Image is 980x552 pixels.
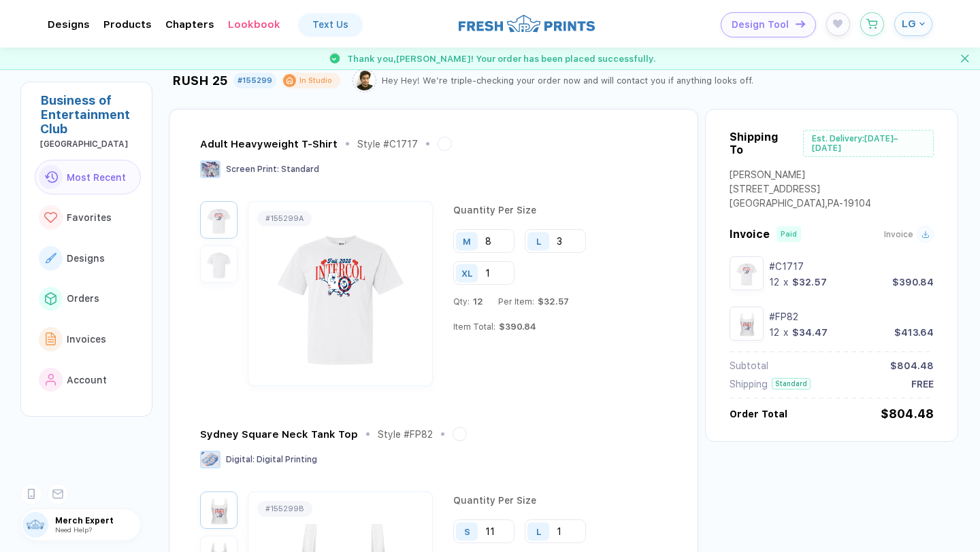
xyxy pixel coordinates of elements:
[355,71,374,90] img: Tariq.png
[22,512,48,538] img: user profile
[884,230,913,239] span: Invoice
[378,429,433,440] div: Style # FP82
[228,18,280,31] div: LookbookToggle dropdown menu chapters
[894,327,934,338] div: $413.64
[892,277,934,288] div: $390.84
[67,293,99,304] span: Orders
[730,360,768,371] div: Subtotal
[453,205,664,229] div: Quantity Per Size
[165,18,214,31] div: ChaptersToggle dropdown menu chapters
[459,13,595,34] img: logo
[461,268,472,278] div: XL
[55,516,140,525] span: Merch Expert
[265,504,304,513] div: # 155299B
[228,18,280,31] div: Lookbook
[67,212,112,223] span: Favorites
[299,14,362,35] a: Text Us
[911,379,934,390] div: FREE
[55,525,92,534] span: Need Help?
[730,198,871,212] div: [GEOGRAPHIC_DATA] , PA - 19104
[881,407,934,421] div: $804.48
[453,322,536,332] div: Item Total:
[265,214,304,223] div: # 155299A
[534,296,569,307] span: $32.57
[453,495,664,519] div: Quantity Per Size
[772,378,811,390] div: Standard
[103,18,152,31] div: ProductsToggle dropdown menu
[67,375,107,385] span: Account
[45,292,56,305] img: link to icon
[470,296,483,307] span: 12
[200,160,220,178] img: Screen Print
[730,228,770,241] span: Invoice
[721,12,816,37] button: Design Toolicon
[252,214,429,373] img: f79f7fe0-ec64-4258-a201-1e12ac5b00f0_nt_front_1754789014691.jpg
[782,327,789,338] div: x
[67,172,126,183] span: Most Recent
[495,322,536,332] span: $390.84
[730,169,871,184] div: [PERSON_NAME]
[902,18,916,30] span: LG
[238,76,272,85] div: #155299
[40,139,141,149] div: Penn State University Park
[203,495,234,525] img: ae8668b7-eeee-4a06-8c38-e287f3e5aeac_nt_front_1754859754859.jpg
[803,130,934,157] div: Est. Delivery: [DATE]–[DATE]
[35,160,141,195] button: link to iconMost Recent
[35,200,141,235] button: link to iconFavorites
[536,526,541,536] div: L
[781,230,797,239] div: Paid
[200,451,220,468] img: Digital
[730,379,768,390] div: Shipping
[226,455,255,464] span: Digital :
[733,310,760,337] img: ae8668b7-eeee-4a06-8c38-e287f3e5aeac_nt_front_1754859754859.jpg
[324,48,346,69] img: success gif
[357,139,418,150] div: Style # C1717
[453,296,483,307] div: Qty:
[44,171,58,183] img: link to icon
[894,12,932,36] button: LG
[796,20,805,28] img: icon
[733,260,760,287] img: f79f7fe0-ec64-4258-a201-1e12ac5b00f0_nt_front_1754789014691.jpg
[464,526,470,536] div: S
[46,374,56,386] img: link to icon
[730,184,871,198] div: [STREET_ADDRESS]
[382,75,753,86] div: Hey Hey! We’re triple-checking your order now and will contact you if anything looks off.
[890,360,934,371] div: $804.48
[730,409,787,419] div: Order Total
[498,296,569,307] div: Per Item:
[35,322,141,357] button: link to iconInvoices
[792,327,828,338] div: $34.47
[281,165,319,174] span: Standard
[463,236,471,246] div: M
[46,332,56,345] img: link to icon
[732,19,789,31] span: Design Tool
[172,73,228,88] div: RUSH 25
[35,281,141,317] button: link to iconOrders
[203,249,234,279] img: f79f7fe0-ec64-4258-a201-1e12ac5b00f0_nt_back_1754789014693.jpg
[730,131,793,156] div: Shipping To
[45,253,56,263] img: link to icon
[200,138,338,150] div: Adult Heavyweight T-Shirt
[782,277,789,288] div: x
[67,334,106,345] span: Invoices
[769,327,779,338] div: 12
[200,428,358,441] div: Sydney Square Neck Tank Top
[35,362,141,398] button: link to iconAccount
[769,311,934,322] div: #FP82
[536,236,541,246] div: L
[792,277,827,288] div: $32.57
[769,277,779,288] div: 12
[203,205,234,235] img: f79f7fe0-ec64-4258-a201-1e12ac5b00f0_nt_front_1754789014691.jpg
[257,455,317,464] span: Digital Printing
[48,18,90,31] div: DesignsToggle dropdown menu
[35,241,141,276] button: link to iconDesigns
[67,253,105,264] span: Designs
[44,212,57,224] img: link to icon
[40,93,141,136] div: Business of Entertainment Club
[312,19,348,30] div: Text Us
[299,75,332,86] div: In Studio
[769,261,934,272] div: #C1717
[226,165,279,174] span: Screen Print :
[347,54,656,64] span: Thank you, [PERSON_NAME] ! Your order has been placed successfully.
